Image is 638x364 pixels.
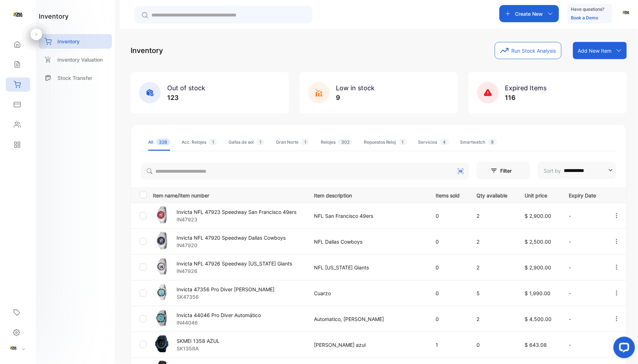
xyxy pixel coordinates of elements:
[477,264,510,271] p: 2
[436,289,462,297] p: 0
[477,190,510,199] p: Qty available
[538,162,616,179] button: Sort by
[314,238,421,245] p: NFL Dallas Cowboys
[177,319,261,326] p: IN44046
[569,264,599,271] p: -
[477,238,510,245] p: 2
[39,34,112,49] a: Inventory
[477,315,510,323] p: 2
[177,241,286,249] p: IN47920
[39,71,112,85] a: Stock Transfer
[177,293,275,301] p: SK47356
[314,289,421,297] p: Cuarzo
[338,139,352,145] span: 302
[314,315,421,323] p: Automatico, [PERSON_NAME]
[525,290,551,296] span: $ 1,990.00
[544,167,561,174] p: Sort by
[314,341,421,349] p: [PERSON_NAME] azul
[505,84,547,92] span: Expired Items
[177,337,220,345] p: SKMEI 1358 AZUL
[436,264,462,271] p: 0
[364,139,407,145] div: Repuestos Reloj
[167,93,205,102] p: 123
[57,56,103,63] p: Inventory Valuation
[153,258,171,276] img: item
[177,311,261,319] p: Invicta 44046 Pro Diver Automático
[569,190,599,199] p: Expiry Date
[153,232,171,250] img: item
[578,47,612,54] p: Add New Item
[477,289,510,297] p: 5
[525,316,552,322] span: $ 4,500.00
[153,335,171,353] img: item
[314,190,421,199] p: Item description
[525,239,552,245] span: $ 2,500.00
[569,238,599,245] p: -
[177,286,275,293] p: Invicta 47356 Pro Diver [PERSON_NAME]
[515,10,543,18] p: Create New
[182,139,217,145] div: Acc. Relojes
[418,139,449,145] div: Servicios
[621,5,632,22] button: avatar
[336,84,375,92] span: Low in stock
[257,139,264,145] span: 1
[399,139,407,145] span: 1
[505,93,547,102] p: 116
[525,213,552,219] span: $ 2,900.00
[488,139,497,145] span: 9
[153,309,171,327] img: item
[477,212,510,220] p: 2
[156,139,170,145] span: 328
[57,74,92,82] p: Stock Transfer
[8,343,19,354] img: profile
[495,42,562,59] button: Run Stock Analysis
[569,341,599,349] p: -
[153,206,171,224] img: item
[569,289,599,297] p: -
[301,139,309,145] span: 1
[177,208,296,216] p: Invicta NFL 47923 Speedway San Francisco 49ers
[314,264,421,271] p: NFL [US_STATE] Giants
[177,260,292,267] p: Invicta NFL 47926 Speedway [US_STATE] Giants
[477,341,510,349] p: 0
[177,234,286,241] p: Invicta NFL 47920 Speedway Dallas Cowboys
[209,139,217,145] span: 1
[177,345,220,352] p: SK1358A
[525,342,547,348] span: $ 643.08
[167,84,205,92] span: Out of stock
[569,212,599,220] p: -
[436,190,462,199] p: Items sold
[148,139,170,145] div: All
[153,190,305,199] p: Item name/Item number
[336,93,375,102] p: 9
[460,139,497,145] div: Smartwatch
[608,334,638,364] iframe: LiveChat chat widget
[525,190,554,199] p: Unit price
[177,267,292,275] p: IN47926
[276,139,309,145] div: Gran Norte
[57,38,80,45] p: Inventory
[153,283,171,301] img: item
[569,315,599,323] p: -
[131,45,163,56] p: Inventory
[229,139,264,145] div: Gafas de sol
[436,315,462,323] p: 0
[571,15,599,20] a: Book a Demo
[13,9,23,20] img: logo
[571,6,605,13] p: Have questions?
[39,52,112,67] a: Inventory Valuation
[314,212,421,220] p: NFL San Francisco 49ers
[440,139,449,145] span: 4
[436,341,462,349] p: 1
[321,139,352,145] div: Relojes
[436,238,462,245] p: 0
[436,212,462,220] p: 0
[621,7,632,18] img: avatar
[525,264,552,270] span: $ 2,900.00
[39,11,69,21] h1: inventory
[499,5,559,22] button: Create New
[177,216,296,223] p: IN47923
